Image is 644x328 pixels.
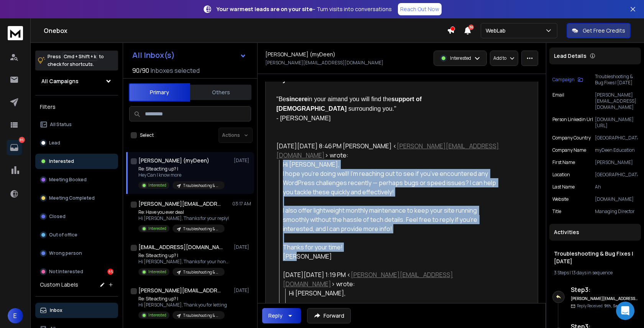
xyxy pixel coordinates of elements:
div: I also offer lightweight monthly maintenance to keep your site running smoothly without the hassl... [283,206,500,233]
span: 90 / 90 [132,66,149,75]
p: [DATE] [234,244,251,250]
div: I hope you’re doing well! I’m reaching out to see if you’ve encountered any WordPress challenges ... [283,169,500,197]
label: Select [140,132,154,138]
p: Out of office [49,232,77,238]
p: [PERSON_NAME][EMAIL_ADDRESS][DOMAIN_NAME] [595,92,638,110]
div: [DATE][DATE] 1:19 PM < > wrote: [283,270,500,289]
h1: [EMAIL_ADDRESS][DOMAIN_NAME] +1 [138,243,223,251]
p: [DOMAIN_NAME] [595,196,638,202]
button: Interested [35,154,118,169]
div: 85 [107,269,113,275]
p: [DATE] [234,157,251,164]
p: WebLab [486,27,509,34]
p: Re: Site acting up? I [138,296,227,302]
p: Troubleshooting & Bug Fixes | [DATE] [183,183,220,189]
p: 03:17 AM [232,201,251,207]
button: E [8,308,23,323]
button: Forward [307,308,351,323]
div: Activities [549,224,641,241]
span: 36 [468,25,474,30]
button: Lead [35,135,118,151]
font: - [PERSON_NAME] [276,115,330,121]
div: Hi [PERSON_NAME], [283,160,500,169]
div: Open Intercom Messenger [616,302,634,320]
p: Person Linkedin Url [552,116,593,129]
p: – Turn visits into conversations [217,5,392,13]
button: Meeting Completed [35,190,118,206]
img: logo [8,26,23,40]
span: 13 days in sequence [572,269,613,276]
span: 3 Steps [554,269,569,276]
p: Last Name [552,184,575,190]
div: Reply [268,312,283,320]
p: Interested [148,182,166,188]
p: Hi [PERSON_NAME], Thanks for your reply! [138,215,229,221]
button: All Inbox(s) [126,48,253,63]
h3: Filters [35,102,118,112]
p: [DOMAIN_NAME][URL] [595,116,638,129]
p: Hi [PERSON_NAME], Thank you for letting [138,302,227,308]
button: All Status [35,117,118,132]
p: Press to check for shortcuts. [48,53,104,68]
p: Campaign [552,77,575,83]
button: Wrong person [35,246,118,261]
p: Troubleshooting & Bug Fixes | [DATE] [183,226,220,232]
p: Email [552,92,564,110]
div: Hi [PERSON_NAME], [289,289,500,298]
div: Thanks for your time! [283,243,500,252]
h1: [PERSON_NAME] (myDeen) [138,157,209,164]
p: myDeen Education [595,147,638,153]
p: Managing Director [595,208,638,215]
a: 85 [7,140,22,155]
span: Cmd + Shift + k [62,52,97,61]
p: Re: Have you ever deal [138,209,229,215]
button: Get Free Credits [567,23,631,38]
h1: [PERSON_NAME][EMAIL_ADDRESS][DOMAIN_NAME] [138,287,223,294]
h1: All Inbox(s) [132,51,175,59]
p: Troubleshooting & Bug Fixes | [DATE] [183,313,220,318]
button: Reply [262,308,301,323]
p: All Status [50,121,72,128]
button: Primary [129,83,190,102]
button: Campaign [552,74,583,86]
p: Interested [148,226,166,231]
p: Interested [148,269,166,275]
p: Ah [595,184,638,190]
p: Hey Can I know more [138,172,225,178]
p: Meeting Booked [49,177,87,183]
button: Others [190,84,251,101]
p: Get Free Credits [583,27,625,34]
p: Closed [49,213,66,220]
h1: Onebox [44,26,447,35]
p: Company Name [552,147,586,153]
p: Interested [49,158,74,164]
p: [DATE] [234,287,251,294]
h3: Custom Labels [40,281,78,289]
p: Troubleshooting & Bug Fixes | [DATE] [183,269,220,275]
p: [GEOGRAPHIC_DATA] [595,172,638,178]
p: Meeting Completed [49,195,95,201]
h1: [PERSON_NAME] (myDeen) [265,51,335,58]
p: [PERSON_NAME] [595,159,638,166]
p: Not Interested [49,269,83,275]
p: Lead [49,140,60,146]
p: title [552,208,561,215]
button: Not Interested85 [35,264,118,279]
p: Company Country [552,135,591,141]
p: website [552,196,568,202]
p: Troubleshooting & Bug Fixes | [DATE] [595,74,638,86]
p: Re: Site acting up? I [138,166,225,172]
p: Lead Details [554,52,586,60]
p: Inbox [50,307,62,313]
h1: Troubleshooting & Bug Fixes | [DATE] [554,250,636,265]
button: Out of office [35,227,118,243]
font: "Be and you will find the surrounding you." [276,96,424,112]
h6: [PERSON_NAME][EMAIL_ADDRESS][DOMAIN_NAME] [571,296,638,302]
strong: Your warmest leads are on your site [217,5,312,13]
h1: All Campaigns [41,77,79,85]
button: Meeting Booked [35,172,118,187]
p: Interested [148,312,166,318]
p: Hi [PERSON_NAME], Thanks for your honesty, [138,259,230,265]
